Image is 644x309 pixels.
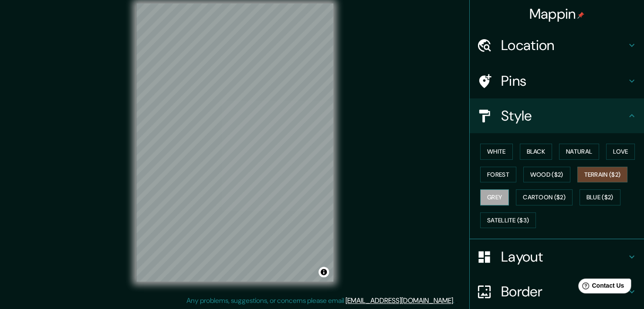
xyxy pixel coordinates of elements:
h4: Style [501,107,627,124]
div: Style [470,98,644,133]
button: Terrain ($2) [577,167,628,183]
img: pin-icon.png [577,12,584,19]
canvas: Map [136,3,333,282]
button: Forest [480,167,516,183]
div: Layout [470,239,644,274]
button: Black [520,144,552,160]
button: Cartoon ($2) [516,189,573,205]
button: Satellite ($3) [480,212,536,228]
h4: Location [501,37,627,54]
h4: Pins [501,72,627,90]
a: [EMAIL_ADDRESS][DOMAIN_NAME] [346,296,453,305]
button: Love [606,144,635,160]
div: Location [470,28,644,63]
button: Wood ($2) [523,167,570,183]
button: Blue ($2) [580,189,620,205]
button: Toggle attribution [319,267,329,277]
button: White [480,144,513,160]
button: Grey [480,189,509,205]
div: Border [470,274,644,309]
div: Pins [470,64,644,98]
iframe: Help widget launcher [566,275,634,299]
div: . [456,296,458,306]
h4: Mappin [529,5,585,23]
h4: Layout [501,248,627,265]
p: Any problems, suggestions, or concerns please email . [186,296,454,306]
div: . [454,296,456,306]
button: Natural [559,144,599,160]
h4: Border [501,283,627,300]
